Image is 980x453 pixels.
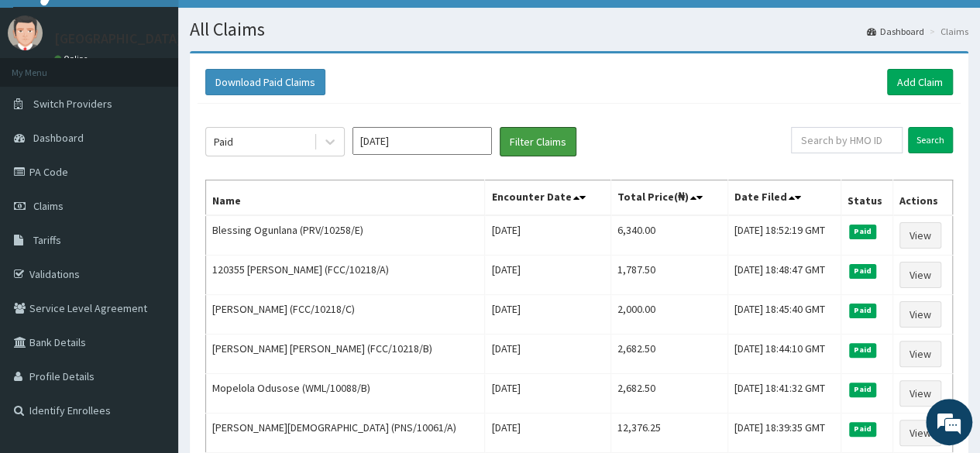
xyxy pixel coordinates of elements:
[611,295,728,335] td: 2,000.00
[611,414,728,453] td: 12,376.25
[206,335,485,374] td: [PERSON_NAME] [PERSON_NAME] (FCC/10218/B)
[611,374,728,414] td: 2,682.50
[791,127,903,153] input: Search by HMO ID
[908,127,953,153] input: Search
[728,180,841,216] th: Date Filed
[485,335,611,374] td: [DATE]
[485,295,611,335] td: [DATE]
[611,215,728,256] td: 6,340.00
[728,295,841,335] td: [DATE] 18:45:40 GMT
[29,77,63,116] img: d_794563401_company_1708531726252_794563401
[206,180,485,216] th: Name
[841,180,892,216] th: Status
[611,180,728,216] th: Total Price(₦)
[728,335,841,374] td: [DATE] 18:44:10 GMT
[892,180,952,216] th: Actions
[899,262,941,288] a: View
[485,180,611,216] th: Encounter Date
[206,256,485,295] td: 120355 [PERSON_NAME] (FCC/10218/A)
[33,233,61,247] span: Tariffs
[33,199,64,213] span: Claims
[849,225,877,239] span: Paid
[899,222,941,249] a: View
[8,15,43,50] img: User Image
[33,131,84,145] span: Dashboard
[728,374,841,414] td: [DATE] 18:41:32 GMT
[611,335,728,374] td: 2,682.50
[485,215,611,256] td: [DATE]
[214,134,233,149] div: Paid
[611,256,728,295] td: 1,787.50
[728,256,841,295] td: [DATE] 18:48:47 GMT
[485,414,611,453] td: [DATE]
[899,301,941,328] a: View
[899,380,941,407] a: View
[206,295,485,335] td: [PERSON_NAME] (FCC/10218/C)
[899,420,941,446] a: View
[8,294,295,348] textarea: Type your message and hit 'Enter'
[205,69,325,95] button: Download Paid Claims
[90,131,214,287] span: We're online!
[254,8,291,45] div: Minimize live chat window
[849,422,877,436] span: Paid
[849,343,877,357] span: Paid
[190,19,968,39] h1: All Claims
[206,374,485,414] td: Mopelola Odusose (WML/10088/B)
[728,414,841,453] td: [DATE] 18:39:35 GMT
[728,215,841,256] td: [DATE] 18:52:19 GMT
[849,304,877,317] span: Paid
[849,383,877,396] span: Paid
[206,215,485,256] td: Blessing Ogunlana (PRV/10258/E)
[849,264,877,278] span: Paid
[867,25,924,38] a: Dashboard
[81,87,260,107] div: Chat with us now
[899,341,941,367] a: View
[54,32,182,46] p: [GEOGRAPHIC_DATA]
[926,25,968,38] li: Claims
[887,69,953,95] a: Add Claim
[206,414,485,453] td: [PERSON_NAME][DEMOGRAPHIC_DATA] (PNS/10061/A)
[500,127,576,156] button: Filter Claims
[33,97,112,111] span: Switch Providers
[485,256,611,295] td: [DATE]
[485,374,611,414] td: [DATE]
[352,127,492,155] input: Select Month and Year
[54,53,91,64] a: Online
